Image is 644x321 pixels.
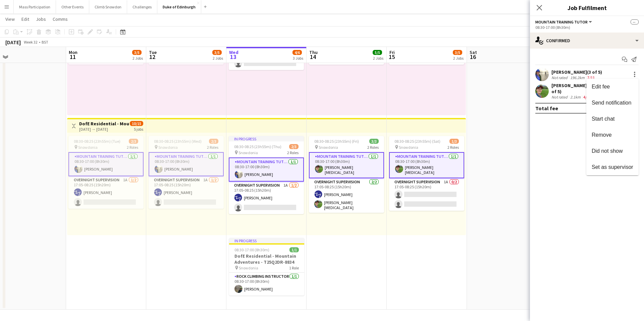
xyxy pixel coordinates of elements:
span: Start chat [592,116,614,122]
span: Send notification [592,100,631,106]
button: Remove [586,127,639,143]
span: Set as supervisor [592,164,633,170]
button: Edit fee [586,79,639,95]
span: Did not show [592,148,623,154]
button: Start chat [586,111,639,127]
span: Edit fee [592,84,610,89]
span: Remove [592,132,612,138]
button: Did not show [586,143,639,159]
button: Send notification [586,95,639,111]
button: Set as supervisor [586,159,639,175]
